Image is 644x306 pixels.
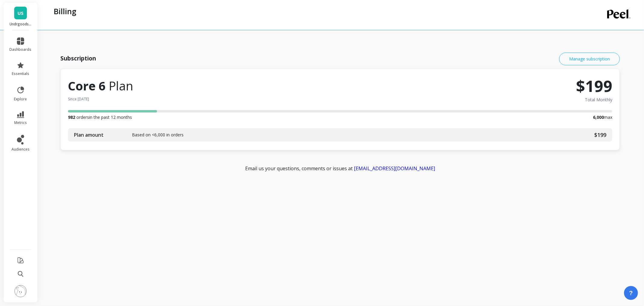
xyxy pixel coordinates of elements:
[68,97,133,102] span: Since [DATE]
[11,147,30,152] span: audiences
[12,71,29,76] span: essentials
[54,6,76,16] p: Billing
[576,76,612,96] span: $199
[109,77,133,94] span: Plan
[593,114,604,120] b: 6,000
[14,285,27,297] img: profile picture
[18,10,24,17] span: US
[593,114,612,121] span: max
[132,132,184,138] span: Based on <6,000 in orders
[594,131,606,139] span: $199
[68,76,133,96] span: Core 6
[68,114,132,121] span: orders in the past 12 months
[559,53,620,65] a: Manage subscription
[14,97,27,102] span: explore
[14,120,27,125] span: metrics
[585,96,612,103] span: Total Monthly
[624,286,638,300] button: ?
[75,165,605,172] p: Email us your questions, comments or issues at
[10,22,32,27] p: Undrgoods SAR
[10,47,32,52] span: dashboards
[60,54,96,63] h3: Subscription
[74,131,132,138] span: Plan amount
[354,165,435,172] a: [EMAIL_ADDRESS][DOMAIN_NAME]
[629,289,633,297] span: ?
[68,114,75,120] b: 982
